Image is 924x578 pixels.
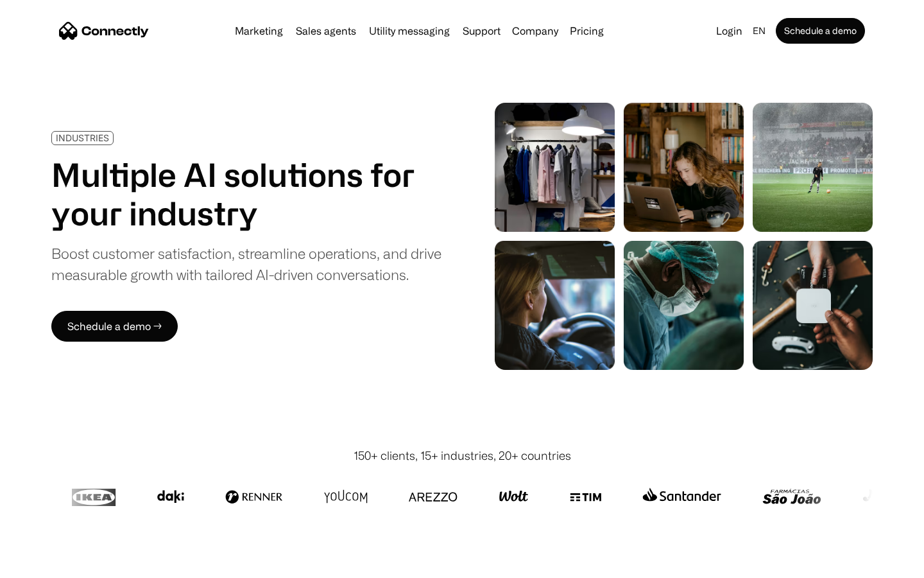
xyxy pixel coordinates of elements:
div: INDUSTRIES [56,133,109,143]
a: Sales agents [291,26,361,36]
div: Boost customer satisfaction, streamline operations, and drive measurable growth with tailored AI-... [51,243,441,285]
a: Pricing [565,26,609,36]
a: Marketing [230,26,288,36]
a: Schedule a demo → [51,311,178,342]
h1: Multiple AI solutions for your industry [51,155,441,232]
ul: Language list [26,556,77,574]
aside: Language selected: English [13,554,77,574]
a: Utility messaging [364,26,455,36]
a: Login [711,22,748,40]
div: Company [512,22,558,40]
a: Schedule a demo [776,18,865,44]
div: en [753,22,766,40]
a: Support [458,26,506,36]
div: 150+ clients, 15+ industries, 20+ countries [354,447,571,464]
